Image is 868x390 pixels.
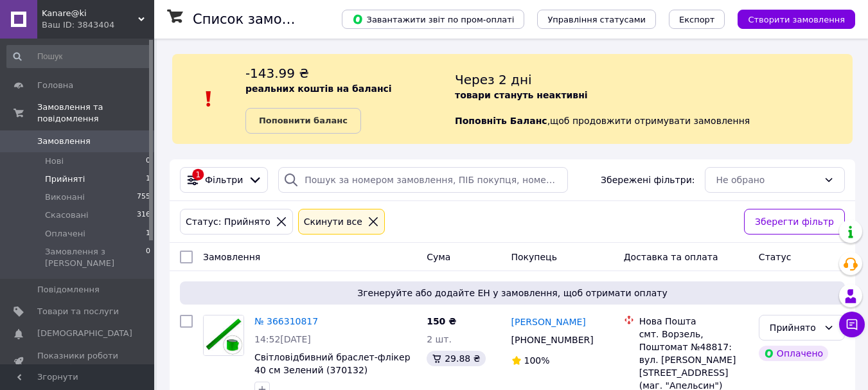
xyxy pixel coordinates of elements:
span: -143.99 ₴ [245,66,309,81]
button: Зберегти фільтр [744,209,845,235]
span: Завантажити звіт по пром-оплаті [352,13,514,25]
div: Cкинути все [301,215,365,229]
a: Фото товару [203,315,244,356]
span: Головна [37,80,73,91]
span: Через 2 дні [455,72,532,87]
div: Нова Пошта [639,315,748,328]
a: № 366310817 [254,316,318,326]
span: Прийняті [45,173,85,185]
span: Збережені фільтри: [601,173,695,186]
span: Статус [759,252,792,262]
span: Створити замовлення [748,15,845,24]
div: 29.88 ₴ [427,351,485,366]
span: Товари та послуги [37,306,119,317]
span: 316 [137,209,150,221]
a: Світловідбивний браслет-флікер 40 см Зелений (370132) [254,352,411,375]
span: 100% [524,355,550,366]
div: Статус: Прийнято [183,215,273,229]
span: 150 ₴ [427,316,456,326]
span: Виконані [45,191,85,203]
span: Нові [45,155,64,167]
img: :exclamation: [199,89,218,109]
span: Замовлення [37,136,91,147]
div: Прийнято [770,321,819,335]
span: Згенеруйте або додайте ЕН у замовлення, щоб отримати оплату [185,287,840,299]
span: Доставка та оплата [624,252,718,262]
a: [PERSON_NAME] [511,315,586,328]
div: Не обрано [716,173,819,187]
span: Замовлення та повідомлення [37,102,154,125]
span: Замовлення з [PERSON_NAME] [45,246,146,269]
span: 0 [146,155,150,167]
input: Пошук [6,45,152,68]
button: Завантажити звіт по пром-оплаті [342,10,524,29]
h1: Список замовлень [193,12,323,27]
span: [DEMOGRAPHIC_DATA] [37,328,132,339]
button: Управління статусами [537,10,656,29]
span: 1 [146,228,150,240]
b: Поповніть Баланс [455,116,547,126]
span: Управління статусами [547,15,646,24]
span: Покупець [511,252,557,262]
span: 0 [146,246,150,269]
b: Поповнити баланс [259,116,348,125]
b: реальних коштів на балансі [245,84,392,94]
div: Ваш ID: 3843404 [42,19,154,31]
a: Поповнити баланс [245,108,361,134]
button: Чат з покупцем [839,312,865,337]
span: 1 [146,173,150,185]
span: Kanare@ki [42,8,138,19]
span: Показники роботи компанії [37,350,119,373]
button: Експорт [669,10,725,29]
span: Скасовані [45,209,89,221]
input: Пошук за номером замовлення, ПІБ покупця, номером телефону, Email, номером накладної [278,167,568,193]
span: Фільтри [205,173,243,186]
span: Замовлення [203,252,260,262]
span: Зберегти фільтр [755,215,834,229]
b: товари стануть неактивні [455,90,588,100]
div: , щоб продовжити отримувати замовлення [455,64,853,134]
span: 2 шт. [427,334,452,344]
div: [PHONE_NUMBER] [509,331,596,349]
span: Повідомлення [37,284,100,296]
div: Оплачено [759,346,828,361]
span: 755 [137,191,150,203]
span: 14:52[DATE] [254,334,311,344]
span: Оплачені [45,228,85,240]
img: Фото товару [204,315,244,355]
span: Cума [427,252,450,262]
a: Створити замовлення [725,13,855,24]
button: Створити замовлення [738,10,855,29]
span: Експорт [679,15,715,24]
